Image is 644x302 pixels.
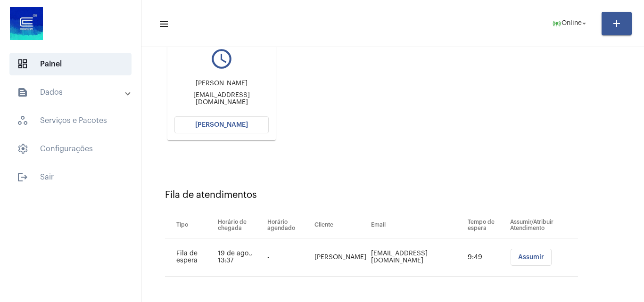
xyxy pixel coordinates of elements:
mat-icon: sidenav icon [17,171,28,183]
span: Online [561,20,582,27]
div: Fila de atendimentos [165,190,620,200]
span: Sair [9,166,132,188]
img: d4669ae0-8c07-2337-4f67-34b0df7f5ae4.jpeg [8,5,45,42]
td: Fila de espera [165,238,215,277]
span: Serviços e Pacotes [9,109,132,132]
th: Tempo de espera [465,212,508,238]
span: [PERSON_NAME] [195,122,248,128]
span: Assumir [518,254,544,261]
td: 9:49 [465,238,508,277]
span: sidenav icon [17,143,28,155]
mat-panel-title: Dados [17,87,126,98]
button: Assumir [511,249,552,266]
th: Assumir/Atribuir Atendimento [508,212,578,238]
mat-icon: sidenav icon [17,87,28,98]
mat-icon: online_prediction [552,19,561,28]
span: Configurações [9,138,132,160]
mat-icon: sidenav icon [158,18,168,30]
div: [PERSON_NAME] [174,80,269,87]
mat-icon: arrow_drop_down [580,19,588,28]
td: - [265,238,312,277]
th: Horário de chegada [215,212,264,238]
th: Email [369,212,465,238]
span: sidenav icon [17,58,28,70]
div: [EMAIL_ADDRESS][DOMAIN_NAME] [174,92,269,106]
span: sidenav icon [17,115,28,126]
mat-icon: query_builder [174,47,269,71]
td: [EMAIL_ADDRESS][DOMAIN_NAME] [369,238,465,277]
th: Tipo [165,212,215,238]
mat-chip-list: selection [510,249,578,266]
button: [PERSON_NAME] [174,116,269,133]
button: Online [546,14,594,33]
span: Painel [9,53,132,75]
th: Horário agendado [265,212,312,238]
td: 19 de ago., 13:37 [215,238,264,277]
th: Cliente [312,212,369,238]
mat-icon: add [611,18,622,29]
mat-expansion-panel-header: sidenav iconDados [6,81,141,104]
td: [PERSON_NAME] [312,238,369,277]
